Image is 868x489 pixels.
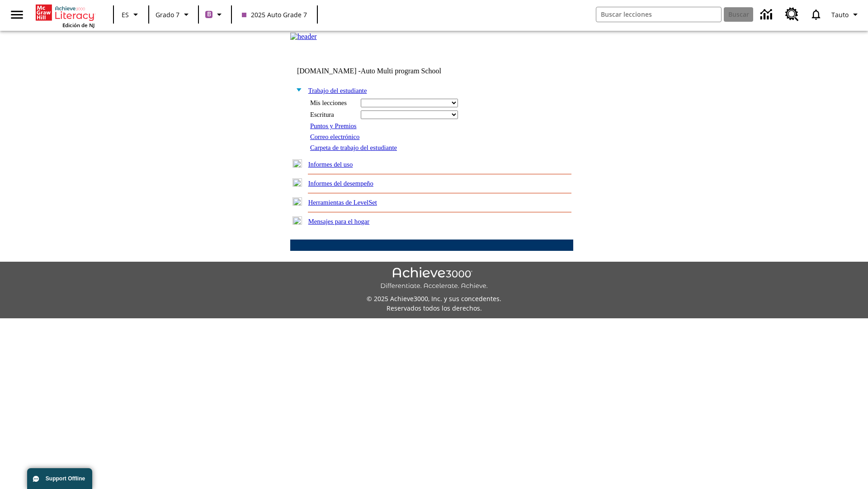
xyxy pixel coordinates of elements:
a: Notificaciones [804,3,828,26]
a: Centro de recursos, Se abrirá en una pestaña nueva. [780,2,804,27]
div: Escritura [310,111,355,119]
a: Puntos y Premios [310,122,357,129]
button: Lenguaje: ES, Selecciona un idioma [117,6,146,23]
a: Correo electrónico [310,133,359,140]
img: plus.gif [292,178,302,187]
span: B [207,9,211,20]
img: plus.gif [292,159,302,168]
a: Informes del uso [308,161,353,168]
span: Grado 7 [156,10,179,19]
button: Grado: Grado 7, Elige un grado [152,6,195,23]
button: Support Offline [27,468,92,489]
button: Boost El color de la clase es morado/púrpura. Cambiar el color de la clase. [202,6,228,23]
input: Buscar campo [596,7,721,22]
img: minus.gif [292,86,302,94]
a: Herramientas de LevelSet [308,199,377,206]
a: Mensajes para el hogar [308,218,370,225]
a: Centro de información [755,2,780,27]
img: header [290,33,317,41]
a: Informes del desempeño [308,180,373,187]
a: Trabajo del estudiante [308,87,367,94]
button: Abrir el menú lateral [4,1,30,28]
span: Support Offline [46,475,85,482]
img: plus.gif [292,216,302,225]
div: Mis lecciones [310,99,355,107]
nobr: Auto Multi program School [361,67,441,75]
td: [DOMAIN_NAME] - [297,67,463,75]
img: Achieve3000 Differentiate Accelerate Achieve [380,267,488,290]
span: Tauto [831,10,849,19]
span: ES [122,10,129,19]
span: 2025 Auto Grade 7 [242,10,307,19]
button: Perfil/Configuración [828,6,864,23]
div: Portada [36,3,94,29]
img: plus.gif [292,197,302,206]
a: Carpeta de trabajo del estudiante [310,144,397,151]
span: Edición de NJ [62,22,94,29]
